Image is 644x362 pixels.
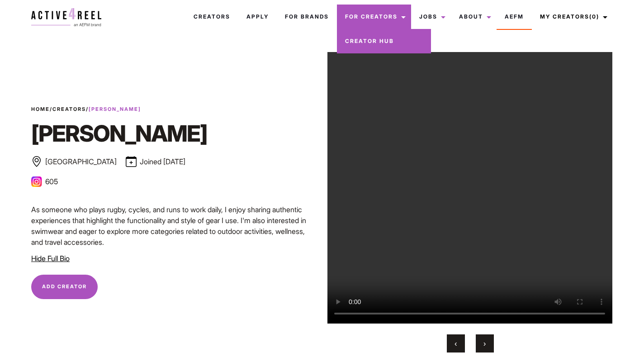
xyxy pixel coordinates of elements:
span: / / [31,105,141,113]
p: As someone who plays rugby, cycles, and runs to work daily, I enjoy sharing authentic experiences... [31,204,317,248]
a: Apply [238,5,277,29]
a: For Brands [277,5,337,29]
img: Instagram icon [31,176,42,187]
a: Creators [185,5,238,29]
button: Add Creator [31,275,98,299]
a: Creators [52,106,86,112]
a: For Creators [337,5,411,29]
a: Jobs [411,5,451,29]
img: Location pin icon [31,156,42,167]
h1: [PERSON_NAME] [31,120,317,147]
a: Home [31,106,50,112]
button: Hide Full Bio [31,253,70,264]
a: My Creators(0) [532,5,613,29]
img: Calendar icon [126,156,137,167]
strong: [PERSON_NAME] [89,106,141,112]
li: 605 [31,176,58,187]
a: Creator Hub [337,29,431,53]
video: Your browser does not support the video tag. [327,52,612,324]
li: [GEOGRAPHIC_DATA] [31,156,117,167]
span: Add Creator [42,283,87,290]
img: a4r-logo.svg [31,8,101,26]
span: Next [483,339,486,348]
span: Previous [455,339,457,348]
span: (0) [589,13,599,20]
a: About [451,5,497,29]
li: Joined [DATE] [126,156,185,167]
span: Hide Full Bio [31,254,70,263]
a: AEFM [497,5,532,29]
